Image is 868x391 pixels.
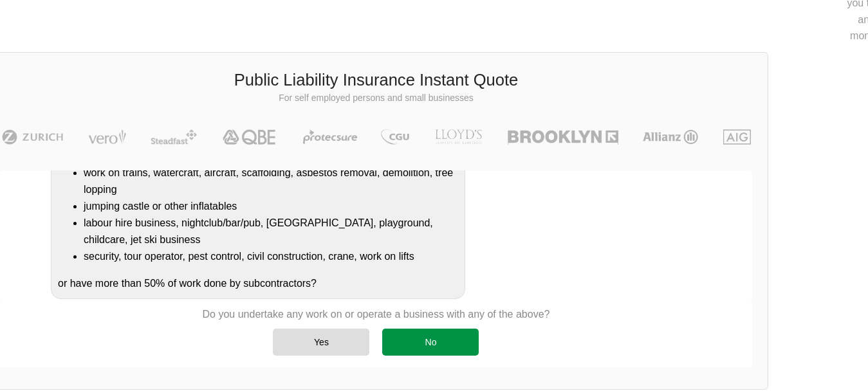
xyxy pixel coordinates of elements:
div: Yes [273,329,369,356]
img: QBE | Public Liability Insurance [215,129,284,145]
img: Allianz | Public Liability Insurance [636,129,705,145]
img: AIG | Public Liability Insurance [718,129,756,145]
li: jumping castle or other inflatables [84,198,458,215]
img: CGU | Public Liability Insurance [376,129,414,145]
p: Do you undertake any work on or operate a business with any of the above? [203,307,550,322]
li: work on trains, watercraft, aircraft, scaffolding, asbestos removal, demolition, tree lopping [84,165,458,198]
img: Protecsure | Public Liability Insurance [298,129,363,145]
div: No [382,329,479,356]
li: labour hire business, nightclub/bar/pub, [GEOGRAPHIC_DATA], playground, childcare, jet ski business [84,215,458,248]
img: Brooklyn | Public Liability Insurance [503,129,623,145]
img: Vero | Public Liability Insurance [82,129,132,145]
li: security, tour operator, pest control, civil construction, crane, work on lifts [84,248,458,265]
img: Steadfast | Public Liability Insurance [145,129,202,145]
img: LLOYD's | Public Liability Insurance [428,129,490,145]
